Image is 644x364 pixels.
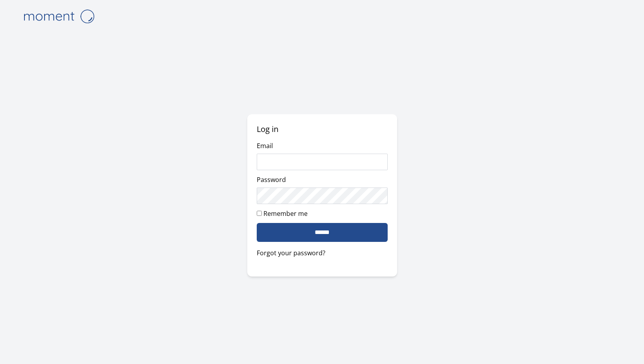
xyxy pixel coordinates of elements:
h2: Log in [257,124,388,135]
label: Email [257,141,273,150]
a: Forgot your password? [257,248,388,258]
label: Password [257,175,286,184]
img: logo-4e3dc11c47720685a147b03b5a06dd966a58ff35d612b21f08c02c0306f2b779.png [19,6,98,26]
label: Remember me [263,209,308,218]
